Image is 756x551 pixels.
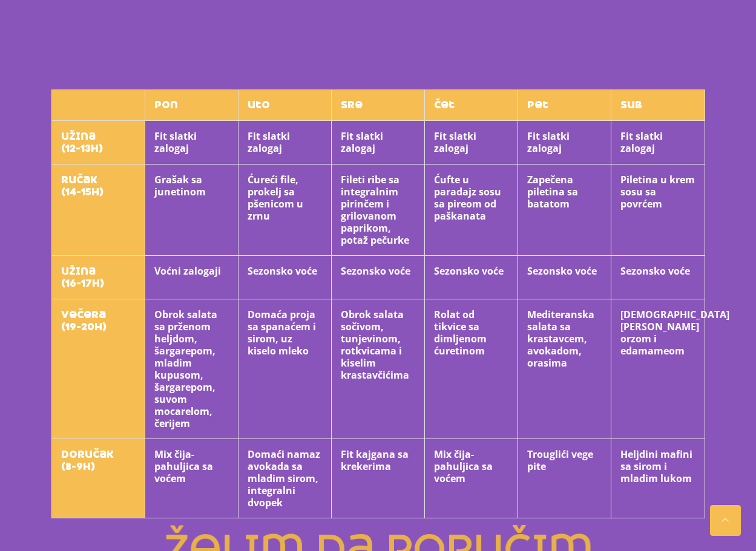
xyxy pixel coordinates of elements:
[518,439,611,518] th: Trouglići vege pite
[51,439,145,518] th: doručak (8-9h)
[425,439,518,518] th: Mix čija-pahuljica sa voćem
[611,165,705,256] th: Piletina u krem sosu sa povrćem
[51,256,145,299] th: užina (16-17h)
[518,299,611,439] th: Mediteranska salata sa krastavcem, avokadom, orasima
[238,165,331,256] th: Ćureći file, prokelj sa pšenicom u zrnu
[51,299,145,439] th: večera (19-20h)
[425,165,518,256] th: Ćufte u paradajz sosu sa pireom od paškanata
[611,439,705,518] th: Heljdini mafini sa sirom i mladim lukom
[425,90,518,121] th: čet
[611,256,705,299] th: Sezonsko voće
[238,121,331,165] th: Fit slatki zalogaj
[145,439,238,518] th: Mix čija-pahuljica sa voćem
[145,299,238,439] th: Obrok salata sa prženom heljdom, šargarepom, mladim kupusom, šargarepom, suvom mocarelom, čerijem
[518,90,611,121] th: pet
[238,439,331,518] th: Domaći namaz avokada sa mladim sirom, integralni dvopek
[238,90,331,121] th: uto
[518,121,611,165] th: Fit slatki zalogaj
[425,256,518,299] th: Sezonsko voće
[331,256,424,299] th: Sezonsko voće
[611,90,705,121] th: sub
[145,256,238,299] th: Voćni zalogaji
[51,165,145,256] th: ručak (14-15h)
[425,299,518,439] th: Rolat od tikvice sa dimljenom ćuretinom
[518,165,611,256] th: Zapečena piletina sa batatom
[238,256,331,299] th: Sezonsko voće
[425,121,518,165] th: Fit slatki zalogaj
[238,299,331,439] th: Domaća proja sa spanaćem i sirom, uz kiselo mleko
[145,165,238,256] th: Grašak sa junetinom
[331,90,424,121] th: sre
[331,165,424,256] th: Fileti ribe sa integralnim pirinčem i grilovanom paprikom, potaž pečurke
[331,299,424,439] th: Obrok salata sočivom, tunjevinom, rotkvicama i kiselim krastavčićima
[145,90,238,121] th: pon
[51,121,145,165] th: užina (12-13h)
[331,121,424,165] th: Fit slatki zalogaj
[611,299,705,439] th: [DEMOGRAPHIC_DATA][PERSON_NAME] orzom i edamameom
[611,121,705,165] th: Fit slatki zalogaj
[145,121,238,165] th: Fit slatki zalogaj
[518,256,611,299] th: Sezonsko voće
[331,439,424,518] th: Fit kajgana sa krekerima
